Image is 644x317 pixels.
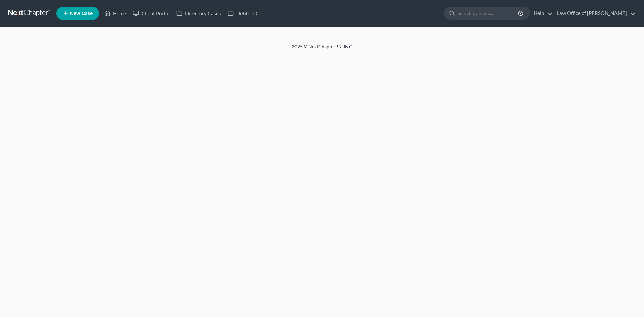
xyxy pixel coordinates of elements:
a: Law Office of [PERSON_NAME] [553,7,636,19]
span: New Case [70,11,93,16]
input: Search by name... [458,7,519,19]
a: Help [530,7,553,19]
div: 2025 © NextChapterBK, INC [131,43,513,55]
a: DebtorCC [224,7,262,19]
a: Home [101,7,129,19]
a: Client Portal [129,7,173,19]
a: Directory Cases [173,7,224,19]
